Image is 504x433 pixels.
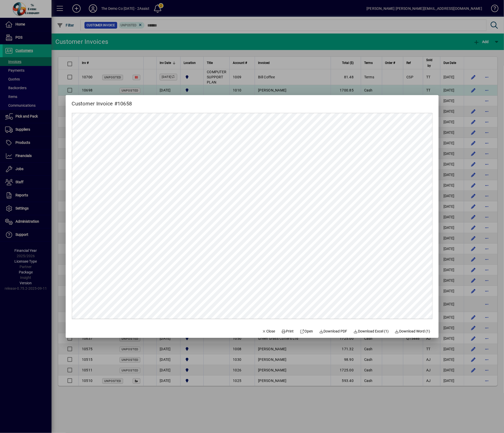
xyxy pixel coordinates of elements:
[319,329,347,334] span: Download PDF
[395,329,430,334] span: Download Word (1)
[354,329,389,334] span: Download Excel (1)
[352,327,391,336] button: Download Excel (1)
[281,329,294,334] span: Print
[66,95,138,108] h2: Customer Invoice #10658
[317,327,349,336] a: Download PDF
[262,329,275,334] span: Close
[279,327,296,336] button: Print
[260,327,277,336] button: Close
[298,327,315,336] a: Open
[393,327,432,336] button: Download Word (1)
[300,329,313,334] span: Open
